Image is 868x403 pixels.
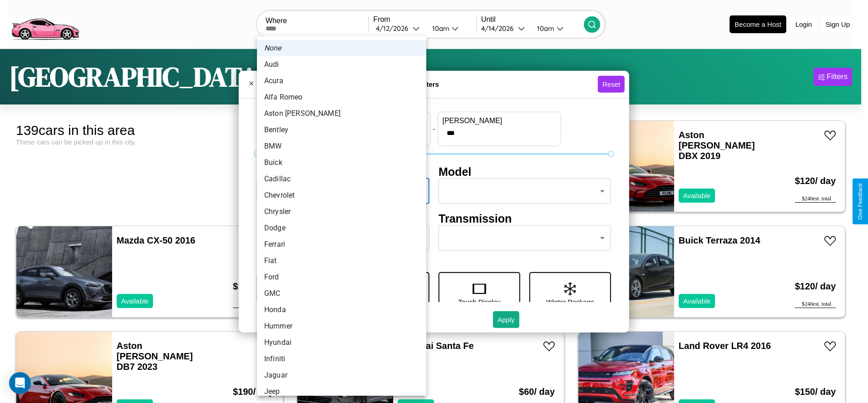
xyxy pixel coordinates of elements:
li: Hyundai [257,334,426,351]
li: GMC [257,285,426,302]
li: Hummer [257,318,426,334]
li: Dodge [257,220,426,236]
li: Infiniti [257,351,426,367]
li: Ford [257,269,426,285]
em: None [264,43,281,54]
li: Acura [257,73,426,89]
li: Cadillac [257,171,426,187]
div: Open Intercom Messenger [9,372,31,394]
li: Aston [PERSON_NAME] [257,105,426,122]
li: Ferrari [257,236,426,253]
li: Jeep [257,383,426,400]
li: Chrysler [257,204,426,220]
li: Fiat [257,253,426,269]
div: Give Feedback [857,183,863,220]
li: Buick [257,154,426,171]
li: BMW [257,138,426,154]
li: Audi [257,56,426,73]
li: Alfa Romeo [257,89,426,105]
li: Chevrolet [257,187,426,204]
li: Bentley [257,122,426,138]
li: Honda [257,302,426,318]
li: Jaguar [257,367,426,383]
